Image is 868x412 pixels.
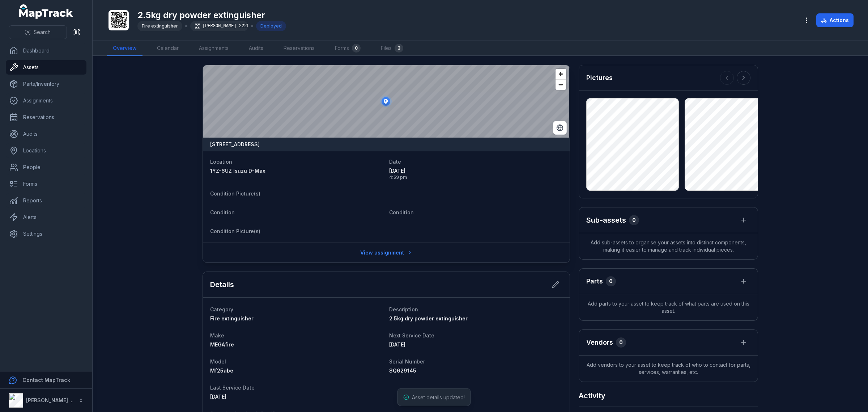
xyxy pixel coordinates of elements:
div: 0 [606,276,616,286]
span: Make [210,332,224,339]
h2: Details [210,279,234,290]
time: 11/1/2025, 12:00:00 AM [389,341,405,348]
button: Search [9,25,67,39]
a: Alerts [6,210,86,224]
div: 0 [352,44,361,52]
a: Reports [6,193,86,208]
a: Assets [6,60,86,75]
a: Settings [6,227,86,241]
span: Condition Picture(s) [210,190,260,197]
h1: 2.5kg dry powder extinguisher [137,9,286,21]
span: 2.5kg dry powder extinguisher [389,315,468,321]
span: Fire extinguisher [142,23,178,29]
a: People [6,160,86,175]
span: Add vendors to your asset to keep track of who to contact for parts, services, warranties, etc. [579,356,758,382]
h3: Parts [586,276,603,286]
div: 0 [629,215,639,225]
strong: Contact MapTrack [22,377,70,383]
span: MEGAfire [210,341,234,348]
a: Forms0 [329,41,366,56]
button: Zoom out [556,79,566,90]
span: 1YZ-6UZ Isuzu D-Max [210,168,265,174]
span: Serial Number [389,358,425,365]
h3: Vendors [586,337,613,348]
a: Parts/Inventory [6,77,86,91]
span: SQ629145 [389,367,416,374]
a: Reservations [6,110,86,125]
span: Condition [389,209,414,215]
a: Locations [6,143,86,158]
span: Search [34,29,51,36]
a: Calendar [151,41,184,56]
button: Zoom in [556,69,566,79]
a: Audits [243,41,269,56]
span: Last Service Date [210,384,255,391]
button: Switch to Satellite View [553,121,567,135]
a: Files3 [375,41,409,56]
span: Condition [210,209,235,215]
span: Location [210,159,232,165]
a: Audits [6,127,86,141]
span: Asset details updated! [412,394,465,400]
a: Overview [107,41,142,56]
span: Next Service Date [389,332,434,339]
a: Reservations [278,41,320,56]
strong: [PERSON_NAME] Air [26,397,76,403]
span: Fire extinguisher [210,315,254,321]
h2: Activity [579,391,605,401]
span: Mf25abe [210,367,233,374]
span: [DATE] [210,394,226,400]
span: [DATE] [389,341,405,348]
span: Model [210,358,226,365]
div: [PERSON_NAME]-2225 [190,21,248,31]
button: Actions [816,13,854,27]
strong: [STREET_ADDRESS] [210,141,260,148]
span: Date [389,159,401,165]
time: 8/26/2025, 4:59:20 PM [389,167,562,180]
a: Assignments [6,93,86,108]
a: View assignment [356,246,417,260]
div: 3 [395,44,403,52]
span: Description [389,306,418,312]
span: 4:59 pm [389,175,562,180]
div: Deployed [256,21,286,31]
div: 0 [616,337,626,348]
canvas: Map [203,65,569,138]
a: Dashboard [6,43,86,58]
span: Category [210,306,233,312]
a: Assignments [193,41,234,56]
span: Add sub-assets to organise your assets into distinct components, making it easier to manage and t... [579,233,758,259]
span: Condition Picture(s) [210,228,260,234]
span: Add parts to your asset to keep track of what parts are used on this asset. [579,294,758,320]
span: [DATE] [389,167,562,175]
a: 1YZ-6UZ Isuzu D-Max [210,167,383,175]
h2: Sub-assets [586,215,626,225]
h3: Pictures [586,73,613,83]
a: Forms [6,177,86,191]
a: MapTrack [19,4,73,19]
time: 5/1/2025, 12:00:00 AM [210,394,226,400]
